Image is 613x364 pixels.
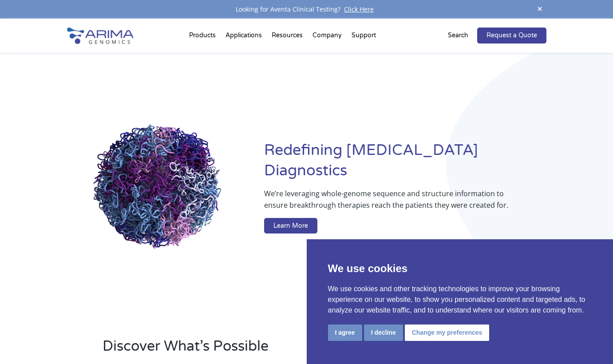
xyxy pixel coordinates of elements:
button: I decline [364,324,403,341]
a: Request a Quote [477,28,546,44]
p: We use cookies [328,261,592,277]
h2: Discover What’s Possible [103,336,420,363]
button: I agree [328,324,362,341]
img: Arima-Genomics-logo [67,28,134,44]
div: Looking for Aventa Clinical Testing? [67,4,546,15]
button: Change my preferences [405,324,490,341]
p: We’re leveraging whole-genome sequence and structure information to ensure breakthrough therapies... [264,188,510,218]
p: We use cookies and other tracking technologies to improve your browsing experience on our website... [328,284,592,316]
a: Click Here [340,5,377,13]
a: Learn More [264,218,317,234]
p: Search [448,30,468,41]
h1: Redefining [MEDICAL_DATA] Diagnostics [264,140,546,188]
